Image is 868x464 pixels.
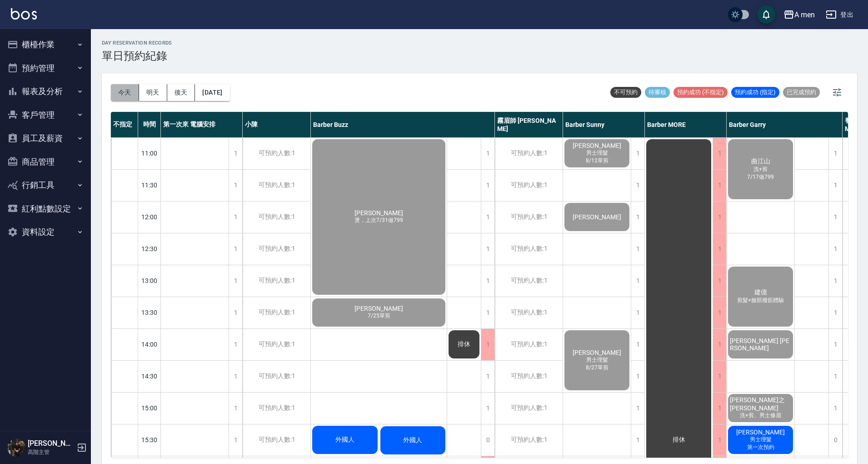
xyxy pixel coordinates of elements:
span: [PERSON_NAME] [353,305,405,312]
span: 預約成功 (指定) [731,88,779,96]
span: 8/27單剪 [584,364,610,372]
div: 1 [713,170,726,201]
div: 14:30 [138,360,161,392]
div: 可預約人數:1 [243,202,310,233]
button: 櫃檯作業 [4,33,87,56]
div: 1 [713,233,726,265]
div: 1 [229,202,242,233]
div: 時間 [138,112,161,137]
div: 13:30 [138,297,161,328]
div: 1 [481,170,494,201]
span: [PERSON_NAME] [571,349,623,356]
span: [PERSON_NAME] [PERSON_NAME] [728,337,793,352]
div: 可預約人數:1 [243,265,310,297]
button: 報表及分析 [4,80,87,103]
div: 可預約人數:1 [243,329,310,360]
div: 不指定 [111,112,138,137]
div: 1 [481,329,494,360]
div: 可預約人數:1 [243,138,310,169]
div: 可預約人數:1 [243,170,310,201]
div: 1 [631,361,644,392]
span: 男士理髮 [584,356,610,364]
button: 行銷工具 [4,173,87,197]
button: 登出 [822,6,857,23]
span: 排休 [456,340,472,348]
span: 7/25單剪 [366,312,392,320]
div: 1 [713,393,726,424]
span: 男士理髮 [584,149,610,157]
div: 1 [631,424,644,456]
div: 1 [631,138,644,169]
span: 第一次預約 [745,444,776,451]
div: 1 [828,170,842,201]
span: [PERSON_NAME] [734,429,787,436]
button: 後天 [167,84,195,101]
div: 1 [828,202,842,233]
div: 12:30 [138,233,161,265]
div: 15:30 [138,424,161,456]
h3: 單日預約紀錄 [102,50,172,62]
button: 明天 [139,84,167,101]
div: 1 [713,265,726,297]
div: 1 [481,202,494,233]
img: Person [7,439,25,457]
button: 資料設定 [4,220,87,244]
div: 可預約人數:1 [495,424,563,456]
h2: day Reservation records [102,40,172,46]
div: 1 [481,233,494,265]
div: A men [794,9,815,20]
div: 11:00 [138,137,161,169]
span: 8/12單剪 [584,157,610,165]
div: 可預約人數:1 [495,138,563,169]
div: 1 [713,202,726,233]
div: 1 [828,265,842,297]
div: 1 [631,265,644,297]
div: 1 [229,170,242,201]
div: Barber Sunny [563,112,645,137]
div: 1 [229,265,242,297]
button: 客戶管理 [4,103,87,127]
button: 今天 [111,84,139,101]
div: 1 [229,297,242,328]
div: 第一次來 電腦安排 [161,112,243,137]
div: 1 [828,329,842,360]
div: 1 [631,297,644,328]
h5: [PERSON_NAME] [28,439,74,448]
div: 1 [631,202,644,233]
div: 可預約人數:1 [495,170,563,201]
div: 1 [713,329,726,360]
div: 可預約人數:1 [495,297,563,328]
div: 1 [481,393,494,424]
div: 13:00 [138,265,161,297]
div: Barber Garry [727,112,843,137]
div: 小陳 [243,112,311,137]
div: 1 [713,297,726,328]
div: 可預約人數:1 [243,297,310,328]
div: 1 [229,393,242,424]
button: 商品管理 [4,150,87,174]
img: Logo [11,8,37,20]
div: 可預約人數:1 [243,393,310,424]
button: [DATE] [195,84,229,101]
div: 1 [229,233,242,265]
div: 可預約人數:1 [495,265,563,297]
span: 燙，上次7/31做799 [353,217,405,224]
div: 霧眉師 [PERSON_NAME] [495,112,563,137]
span: [PERSON_NAME] [571,213,623,221]
button: 預約管理 [4,56,87,80]
div: 1 [828,297,842,328]
span: 待審核 [645,88,670,96]
div: 1 [631,393,644,424]
div: 14:00 [138,328,161,360]
span: 外國人 [401,436,424,444]
div: 1 [828,361,842,392]
div: 1 [828,393,842,424]
div: 1 [229,424,242,456]
div: 1 [229,329,242,360]
span: 不可預約 [610,88,641,96]
div: 1 [481,265,494,297]
span: 男士理髮 [748,436,773,444]
div: 1 [828,138,842,169]
p: 高階主管 [28,448,74,456]
div: 可預約人數:1 [243,361,310,392]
